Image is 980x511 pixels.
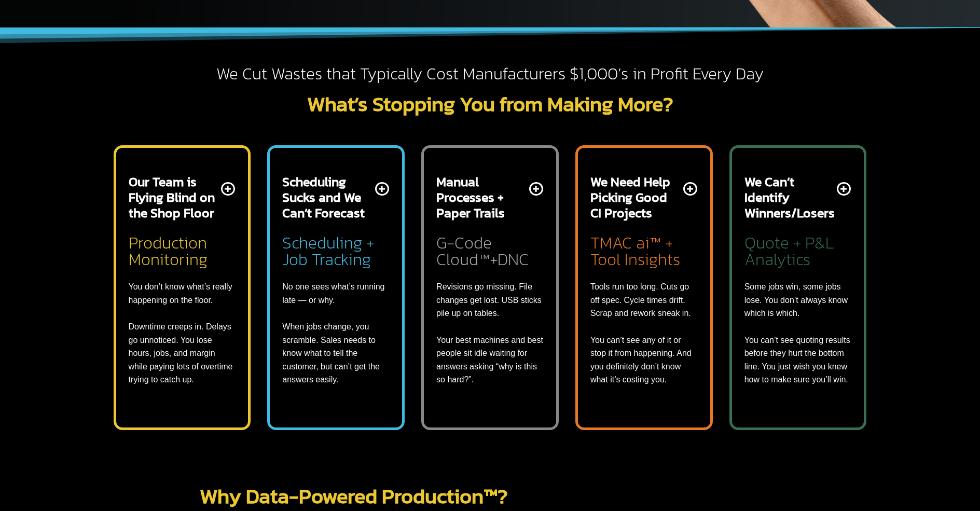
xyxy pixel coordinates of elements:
h2: G-Code Cloud™+DNC [436,231,544,268]
h2: What’s Stopping You from Making More? [191,93,789,114]
h2: Quote + P&L Analytics [744,231,852,268]
p: Tools run too long. Cuts go off spec. Cycle times drift. Scrap and rework sneak in. You can’t see... [590,280,698,386]
p: Revisions go missing. File changes get lost. USB sticks pile up on tables. Your best machines and... [436,280,544,386]
h2: We Can’t Identify Winners/Losers [744,174,835,220]
h2: Production Monitoring [129,231,236,268]
h2: Manual Processes + Paper Trails [436,174,527,220]
h2: Scheduling Sucks and We Can’t Forecast [282,174,373,220]
p: No one sees what’s running late — or why. When jobs change, you scramble. Sales needs to know wha... [282,280,390,386]
iframe: Popup CTA [5,311,172,506]
p: You don’t know what’s really happening on the floor. Downtime creeps in. Delays go unnoticed. You... [129,280,236,386]
h2: TMAC ai™ + Tool Insights [590,231,698,268]
h2: Scheduling + Job Tracking [282,231,390,268]
h2: We Need Help Picking Good CI Projects [590,174,681,220]
h2: Our Team is Flying Blind on the Shop Floor [129,174,219,220]
h2: We Cut Wastes that Typically Cost Manufacturers $1,000’s in Profit Every Day [191,63,789,85]
p: Some jobs win, some jobs lose. You don’t always know which is which. You can’t see quoting result... [744,280,852,386]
